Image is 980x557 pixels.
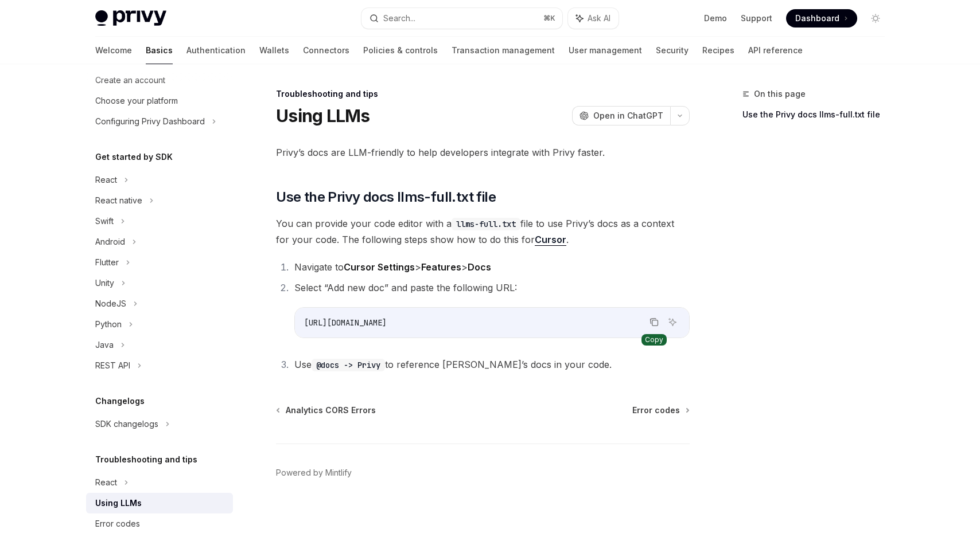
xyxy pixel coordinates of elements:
span: Dashboard [795,13,839,24]
span: Privy’s docs are LLM-friendly to help developers integrate with Privy faster. [276,144,690,160]
div: NodeJS [95,297,126,311]
a: Connectors [303,37,349,64]
div: Troubleshooting and tips [276,88,690,100]
a: Recipes [702,37,734,64]
img: light logo [95,10,166,26]
button: Ask AI [665,315,680,330]
span: Select “Add new doc” and paste the following URL: [294,282,517,293]
button: Ask AI [568,8,619,29]
div: Configuring Privy Dashboard [95,115,205,128]
a: Security [656,37,689,64]
span: Open in ChatGPT [593,110,663,121]
strong: Features [421,261,461,273]
a: User management [569,37,642,64]
div: Java [95,338,114,352]
a: Analytics CORS Errors [277,405,376,416]
code: @docs -> Privy [312,359,385,371]
code: llms-full.txt [452,218,520,230]
span: Use the Privy docs llms-full.txt file [276,188,496,206]
a: Basics [146,37,173,64]
div: Android [95,235,125,249]
div: React native [95,194,142,207]
a: Policies & controls [363,37,438,64]
div: Python [95,317,122,331]
a: Transaction management [452,37,555,64]
button: Search...⌘K [361,8,562,29]
div: React [95,173,117,187]
a: Powered by Mintlify [276,467,352,478]
div: React [95,476,117,489]
span: Use to reference [PERSON_NAME]’s docs in your code. [294,359,612,370]
div: Flutter [95,256,119,269]
div: Choose your platform [95,94,178,108]
div: Error codes [95,517,140,531]
div: Copy [641,334,667,346]
a: Cursor [535,234,566,246]
a: Choose your platform [86,91,233,111]
span: ⌘ K [543,14,555,23]
strong: Docs [468,261,491,273]
span: Analytics CORS Errors [286,405,376,416]
a: Error codes [632,405,689,416]
span: Ask AI [588,13,610,24]
span: Navigate to > > [294,261,491,273]
a: Using LLMs [86,493,233,513]
a: Welcome [95,37,132,64]
span: [URL][DOMAIN_NAME] [304,317,387,328]
button: Copy the contents from the code block [647,315,662,330]
span: You can provide your code editor with a file to use Privy’s docs as a context for your code. The ... [276,215,690,248]
span: On this page [754,87,806,101]
button: Toggle dark mode [866,9,885,28]
a: Error codes [86,513,233,534]
h5: Get started by SDK [95,150,173,164]
div: Search... [383,11,415,25]
h5: Troubleshooting and tips [95,453,197,466]
a: API reference [748,37,803,64]
a: Wallets [259,37,289,64]
a: Authentication [186,37,246,64]
a: Support [741,13,772,24]
h5: Changelogs [95,394,145,408]
div: Using LLMs [95,496,142,510]
div: Unity [95,276,114,290]
a: Use the Privy docs llms-full.txt file [742,105,894,124]
span: Error codes [632,405,680,416]
button: Open in ChatGPT [572,106,670,125]
div: Swift [95,214,114,228]
div: SDK changelogs [95,417,158,431]
a: Demo [704,13,727,24]
strong: Cursor Settings [344,261,415,273]
div: REST API [95,359,130,372]
h1: Using LLMs [276,105,370,126]
a: Dashboard [786,9,857,28]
